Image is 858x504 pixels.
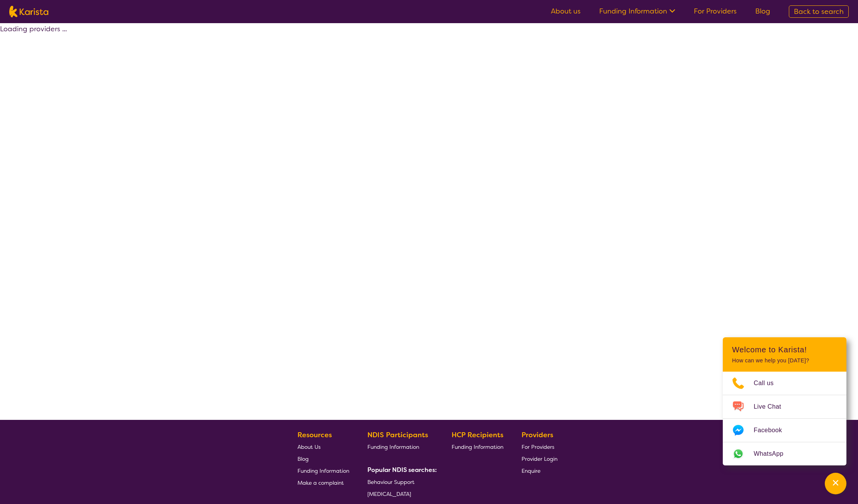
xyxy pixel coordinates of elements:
[522,455,557,462] span: Provider Login
[452,441,503,453] a: Funding Information
[754,401,790,413] span: Live Chat
[754,448,793,460] span: WhatsApp
[367,476,434,488] a: Behaviour Support
[723,337,846,465] div: Channel Menu
[825,473,846,494] button: Channel Menu
[367,479,415,485] span: Behaviour Support
[9,6,48,17] img: Karista logo
[367,443,419,450] span: Funding Information
[794,7,844,16] span: Back to search
[755,7,770,16] a: Blog
[551,7,581,16] a: About us
[367,490,411,497] span: [MEDICAL_DATA]
[452,443,503,450] span: Funding Information
[599,7,675,16] a: Funding Information
[297,443,321,450] span: About Us
[522,453,557,465] a: Provider Login
[732,357,837,364] p: How can we help you [DATE]?
[522,443,554,450] span: For Providers
[522,467,540,474] span: Enquire
[367,488,434,500] a: [MEDICAL_DATA]
[297,455,309,462] span: Blog
[297,441,349,453] a: About Us
[297,430,332,440] b: Resources
[522,465,557,477] a: Enquire
[754,377,783,389] span: Call us
[723,372,846,465] ul: Choose channel
[297,453,349,465] a: Blog
[297,477,349,489] a: Make a complaint
[367,466,437,474] b: Popular NDIS searches:
[452,430,503,440] b: HCP Recipients
[789,5,849,18] a: Back to search
[297,479,344,486] span: Make a complaint
[723,442,846,465] a: Web link opens in a new tab.
[522,441,557,453] a: For Providers
[367,441,434,453] a: Funding Information
[694,7,737,16] a: For Providers
[522,430,553,440] b: Providers
[754,425,791,436] span: Facebook
[732,345,837,354] h2: Welcome to Karista!
[297,467,349,474] span: Funding Information
[297,465,349,477] a: Funding Information
[367,430,428,440] b: NDIS Participants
